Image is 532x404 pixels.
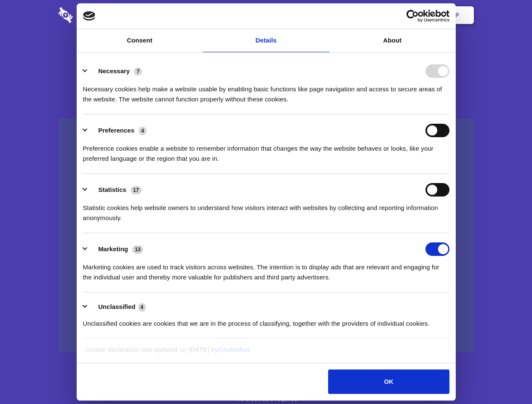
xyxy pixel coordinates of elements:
div: Unclassified cookies are cookies that we are in the process of classifying, together with the pro... [83,312,449,329]
div: Cookie declaration last updated on [DATE] by [79,345,453,361]
a: About [329,29,456,52]
label: Necessary [98,67,130,74]
button: Preferences (4) [83,124,152,137]
button: Statistics (17) [83,183,147,197]
button: Necessary (7) [83,64,147,78]
label: Marketing [98,245,128,252]
button: Unclassified (4) [83,302,151,312]
div: Marketing cookies are used to track visitors across websites. The intention is to display ads tha... [83,256,449,282]
a: Wistia video thumbnail [59,119,474,352]
span: 4 [138,303,146,311]
a: Pricing [247,2,284,28]
label: Statistics [98,186,126,193]
a: Usercentrics Cookiebot - opens in a new window [376,10,449,22]
button: Marketing (13) [83,242,149,256]
a: Consent [77,29,203,52]
button: OK [328,369,449,394]
span: 13 [132,245,143,254]
img: logo [83,11,96,21]
span: 7 [134,67,142,76]
span: 17 [131,186,142,194]
h1: Eliminate Slack Data Loss. [59,38,474,68]
span: 4 [139,127,147,135]
img: logo-wordmark-white-trans-d4663122ce5f474addd5e946df7df03e33cb6a1c49d2221995e7729f52c070b2.svg [59,7,131,23]
a: Cookiebot [218,346,250,353]
a: Login [382,2,419,28]
a: Details [203,29,329,52]
a: Contact [342,2,380,28]
div: Preference cookies enable a website to remember information that changes the way the website beha... [83,137,449,164]
iframe: Drift Widget Chat Controller [490,362,522,394]
label: Preferences [98,127,134,134]
h4: Auto-redaction of sensitive data, encrypted data sharing and self-destructing private chats. Shar... [59,77,474,104]
div: Statistic cookies help website owners to understand how visitors interact with websites by collec... [83,197,449,223]
div: Necessary cookies help make a website usable by enabling basic functions like page navigation and... [83,78,449,104]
